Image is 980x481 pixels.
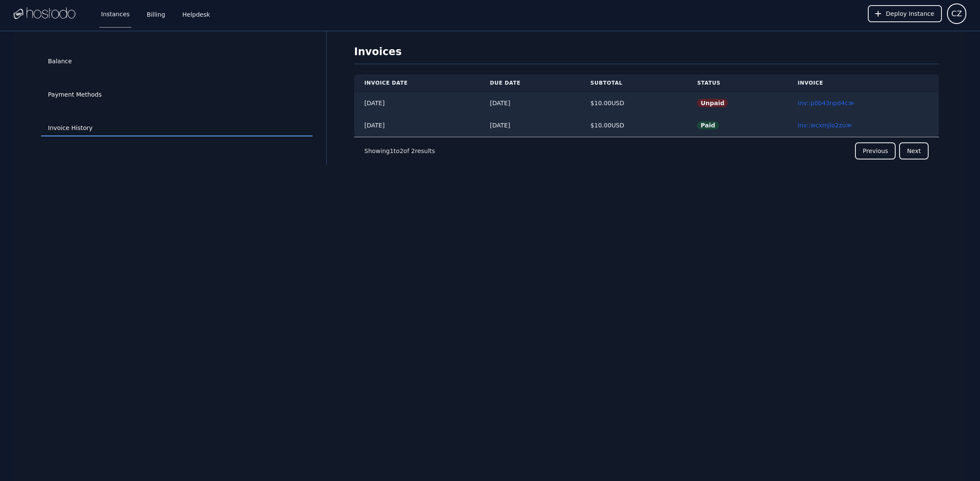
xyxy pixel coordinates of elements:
a: Invoice History [41,120,313,136]
a: Balance [41,53,313,70]
td: [DATE] [354,92,480,115]
th: Subtotal [580,74,687,92]
button: Previous [855,142,896,159]
td: [DATE] [354,114,480,137]
a: Payment Methods [41,87,313,103]
th: Invoice [787,74,939,92]
a: inv::wcxmjlo2zu≫ [798,122,852,129]
h1: Invoices [354,45,939,64]
a: inv::p0b43npd4c≫ [798,100,854,106]
th: Due Date [480,74,580,92]
span: 2 [411,148,415,154]
th: Status [687,74,787,92]
span: Unpaid [697,99,728,107]
th: Invoice Date [354,74,480,92]
td: [DATE] [480,92,580,115]
img: Logo [14,7,75,20]
div: $ 10.00 USD [590,121,676,130]
span: Deploy Instance [886,9,934,18]
button: Next [899,142,929,159]
span: Paid [697,121,718,130]
span: 1 [390,148,393,154]
span: 2 [399,148,403,154]
nav: Pagination [354,137,939,165]
div: $ 10.00 USD [590,99,676,107]
td: [DATE] [480,114,580,137]
p: Showing to of results [364,147,435,155]
span: CZ [951,8,962,20]
button: User menu [947,3,966,24]
button: Deploy Instance [868,5,942,22]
